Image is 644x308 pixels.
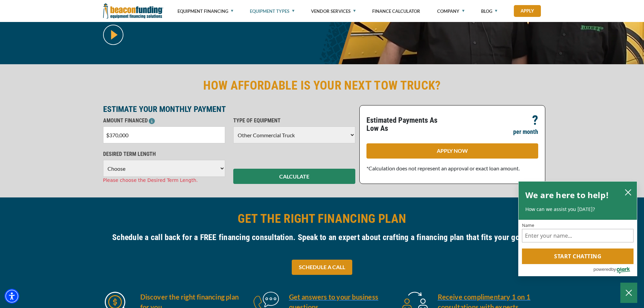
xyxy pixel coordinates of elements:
h2: GET THE RIGHT FINANCING PLAN [103,211,541,227]
p: DESIRED TERM LENGTH [103,150,225,158]
a: Apply [514,5,541,17]
span: powered [593,265,611,274]
p: per month [513,128,538,136]
span: by [611,265,616,274]
a: SCHEDULE A CALL - open in a new tab [292,260,352,275]
h4: Schedule a call back for a FREE financing consultation. Speak to an expert about crafting a finan... [103,232,541,243]
a: Powered by Olark [593,264,637,276]
h2: We are here to help! [525,188,609,202]
a: APPLY NOW [366,143,538,159]
label: Name [522,223,634,228]
button: Start chatting [522,248,634,264]
p: AMOUNT FINANCED [103,117,225,125]
p: How can we assist you [DATE]? [525,206,630,213]
div: olark chatbox [518,181,637,277]
div: Accessibility Menu [4,289,19,304]
span: *Calculation does not represent an approval or exact loan amount. [366,165,520,171]
p: ? [532,116,538,124]
img: video modal pop-up play button [103,25,123,45]
input: Name [522,229,634,242]
button: close chatbox [623,187,634,197]
input: $ [103,126,225,143]
button: CALCULATE [233,169,355,184]
p: TYPE OF EQUIPMENT [233,117,355,125]
p: Estimated Payments As Low As [366,116,448,133]
button: Close Chatbox [620,283,637,303]
p: ESTIMATE YOUR MONTHLY PAYMENT [103,105,355,113]
h2: HOW AFFORDABLE IS YOUR NEXT TOW TRUCK? [103,78,541,93]
div: Please choose the Desired Term Length. [103,177,225,184]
